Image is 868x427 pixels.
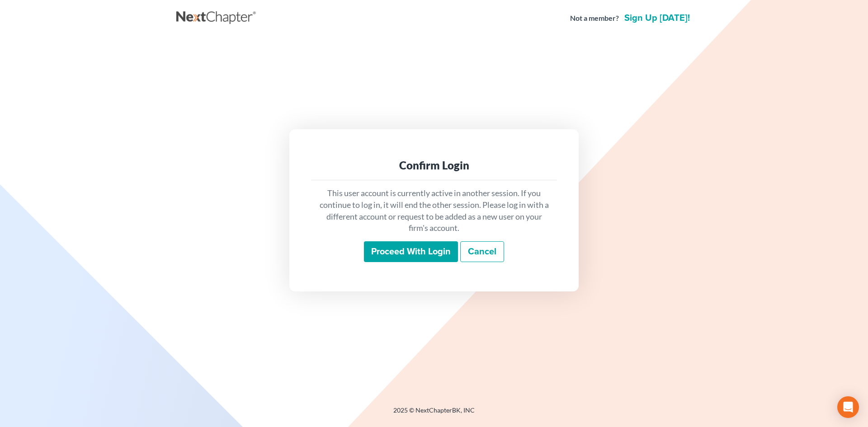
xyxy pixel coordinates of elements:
a: Cancel [460,241,504,262]
strong: Not a member? [570,13,619,23]
input: Proceed with login [364,241,458,262]
div: Confirm Login [318,158,550,173]
div: Open Intercom Messenger [837,396,859,418]
a: Sign up [DATE]! [623,14,692,23]
div: 2025 © NextChapterBK, INC [176,406,692,422]
p: This user account is currently active in another session. If you continue to log in, it will end ... [318,188,550,234]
